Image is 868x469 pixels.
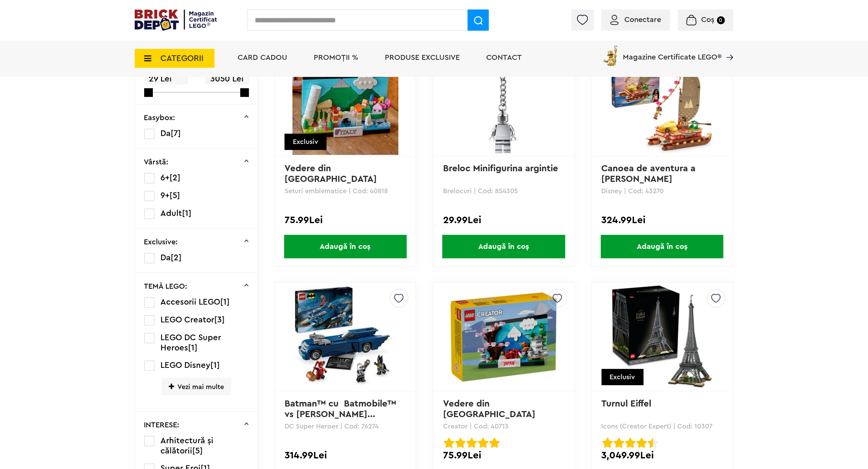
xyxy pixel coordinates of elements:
[161,209,182,217] span: Adult
[455,438,466,448] img: Evaluare cu stele
[443,164,558,173] a: Breloc Minifigurina argintie
[722,44,733,51] a: Magazine Certificate LEGO®
[478,438,488,448] img: Evaluare cu stele
[451,284,557,390] img: Vedere din Japonia
[610,16,661,23] a: Conectare
[648,438,658,448] img: Evaluare cu stele
[215,316,225,324] span: [3]
[602,450,723,460] div: 3,049.99Lei
[144,114,176,122] p: Easybox:
[161,129,171,138] span: Da
[144,238,178,246] p: Exclusive:
[443,215,565,225] div: 29.99Lei
[285,423,406,430] p: DC Super Heroes | Cod: 76274
[144,158,169,166] p: Vârstă:
[602,164,698,184] a: Canoea de aventura a [PERSON_NAME]
[284,235,407,258] span: Adaugă în coș
[161,361,211,369] span: LEGO Disney
[171,253,182,262] span: [2]
[443,399,535,419] a: Vedere din [GEOGRAPHIC_DATA]
[188,344,198,352] span: [1]
[451,49,557,155] img: Breloc Minifigurina argintie
[443,188,565,194] p: Brelocuri | Cod: 854305
[614,438,624,448] img: Evaluare cu stele
[211,361,220,369] span: [1]
[636,438,647,448] img: Evaluare cu stele
[285,450,406,460] div: 314.99Lei
[602,369,644,385] div: Exclusiv
[285,215,406,225] div: 75.99Lei
[292,284,398,390] img: Batman™ cu Batmobile™ vs Harley Quinn™ si Mr. Freeze™
[602,188,723,194] p: Disney | Cod: 43270
[161,316,215,324] span: LEGO Creator
[702,16,715,23] span: Coș
[444,438,454,448] img: Evaluare cu stele
[602,215,723,225] div: 324.99Lei
[161,191,170,200] span: 9+
[624,16,661,23] span: Conectare
[275,235,415,258] a: Adaugă în coș
[602,399,652,408] a: Turnul Eiffel
[442,235,565,258] span: Adaugă în coș
[285,134,327,150] div: Exclusiv
[144,421,180,429] p: INTERESE:
[314,54,358,61] a: PROMOȚII %
[292,49,398,155] img: Vedere din Italia
[170,191,180,200] span: [5]
[602,423,723,430] p: Icons (Creator Expert) | Cod: 10307
[161,174,170,182] span: 6+
[221,298,230,306] span: [1]
[601,235,723,258] span: Adaugă în coș
[609,49,715,155] img: Canoea de aventura a Moanei
[238,54,287,61] a: Card Cadou
[285,188,406,194] p: Seturi emblematice | Cod: 40818
[170,174,181,182] span: [2]
[171,129,181,138] span: [7]
[467,438,477,448] img: Evaluare cu stele
[609,284,715,390] img: Turnul Eiffel
[161,436,214,455] span: Arhitectură și călătorii
[486,54,522,61] a: Contact
[602,438,613,448] img: Evaluare cu stele
[193,447,203,455] span: [5]
[161,333,221,352] span: LEGO DC Super Heroes
[285,399,398,419] a: Batman™ cu Batmobile™ vs [PERSON_NAME]...
[205,72,249,86] span: 3050 Lei
[717,16,725,24] small: 0
[623,44,722,61] span: Magazine Certificate LEGO®
[144,72,188,86] span: 29 Lei
[160,54,204,63] span: CATEGORII
[434,235,574,258] a: Adaugă în coș
[182,209,192,217] span: [1]
[285,164,377,184] a: Vedere din [GEOGRAPHIC_DATA]
[443,423,565,430] p: Creator | Cod: 40713
[625,438,636,448] img: Evaluare cu stele
[489,438,500,448] img: Evaluare cu stele
[144,283,188,290] p: TEMĂ LEGO:
[592,235,733,258] a: Adaugă în coș
[162,378,231,395] span: Vezi mai multe
[161,253,171,262] span: Da
[385,54,460,61] a: Produse exclusive
[443,450,565,460] div: 75.99Lei
[161,298,221,306] span: Accesorii LEGO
